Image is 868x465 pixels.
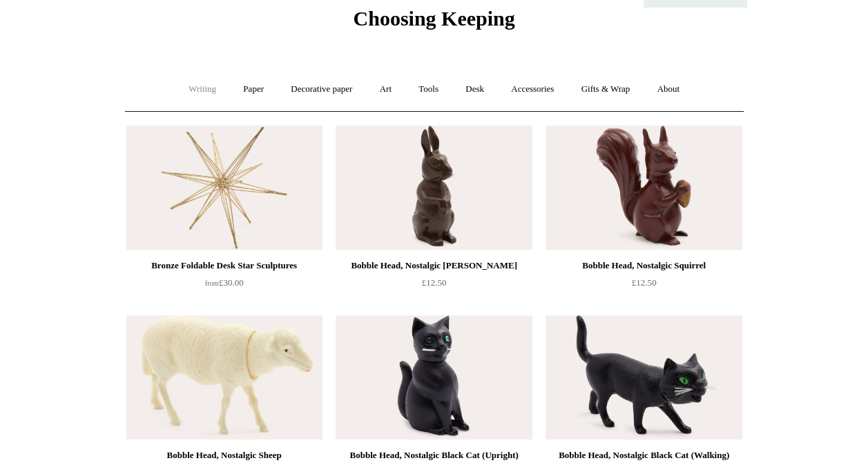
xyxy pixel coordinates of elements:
span: £12.50 [632,277,657,288]
span: Choosing Keeping [353,7,514,30]
div: Bobble Head, Nostalgic Sheep [130,447,319,464]
img: Bobble Head, Nostalgic Squirrel [546,126,742,250]
a: Bobble Head, Nostalgic [PERSON_NAME] £12.50 [336,257,532,314]
a: About [644,71,692,108]
img: Bobble Head, Nostalgic Black Cat (Upright) [336,315,532,439]
div: Bronze Foldable Desk Star Sculptures [130,257,319,274]
a: Art [367,71,404,108]
div: Bobble Head, Nostalgic Black Cat (Upright) [339,447,528,464]
a: Bobble Head, Nostalgic Black Cat (Upright) Bobble Head, Nostalgic Black Cat (Upright) [336,315,532,439]
div: Bobble Head, Nostalgic Squirrel [549,257,738,274]
a: Choosing Keeping [353,18,514,28]
a: Paper [231,71,276,108]
a: Bobble Head, Nostalgic Squirrel £12.50 [546,257,742,314]
span: £30.00 [205,277,244,288]
a: Bobble Head, Nostalgic Brown Bunny Bobble Head, Nostalgic Brown Bunny [336,126,532,250]
div: Bobble Head, Nostalgic Black Cat (Walking) [549,447,738,464]
div: Bobble Head, Nostalgic [PERSON_NAME] [339,257,528,274]
span: from [205,279,219,287]
a: Bobble Head, Nostalgic Sheep Bobble Head, Nostalgic Sheep [126,315,322,439]
a: Gifts & Wrap [568,71,642,108]
img: Bobble Head, Nostalgic Sheep [126,315,322,439]
a: Writing [176,71,229,108]
a: Bronze Foldable Desk Star Sculptures from£30.00 [126,257,322,314]
span: £12.50 [422,277,447,288]
a: Decorative paper [278,71,365,108]
a: Bobble Head, Nostalgic Black Cat (Walking) Bobble Head, Nostalgic Black Cat (Walking) [546,315,742,439]
img: Bobble Head, Nostalgic Brown Bunny [336,126,532,250]
a: Bobble Head, Nostalgic Squirrel Bobble Head, Nostalgic Squirrel [546,126,742,250]
a: Desk [453,71,496,108]
img: Bronze Foldable Desk Star Sculptures [126,126,322,250]
img: Bobble Head, Nostalgic Black Cat (Walking) [546,315,742,439]
a: Tools [406,71,451,108]
a: Accessories [499,71,566,108]
a: Bronze Foldable Desk Star Sculptures Bronze Foldable Desk Star Sculptures [126,126,322,250]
